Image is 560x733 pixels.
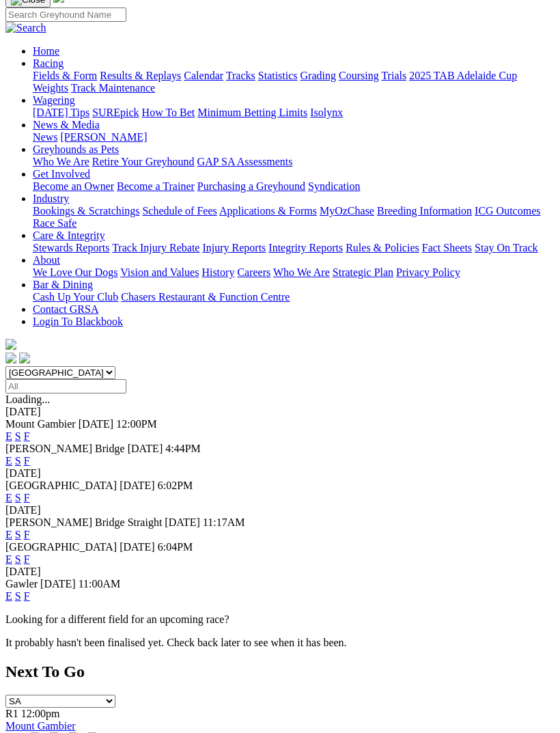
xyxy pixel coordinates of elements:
[15,529,21,540] a: S
[24,529,30,540] a: F
[33,279,93,290] a: Bar & Dining
[5,467,555,480] div: [DATE]
[24,553,30,565] a: F
[422,242,472,253] a: Fact Sheets
[120,480,155,491] span: [DATE]
[237,266,270,278] a: Careers
[15,430,21,442] a: S
[5,430,12,442] a: E
[5,613,555,626] p: Looking for a different field for an upcoming race?
[273,266,330,278] a: Who We Are
[184,70,223,81] a: Calendar
[5,480,117,491] span: [GEOGRAPHIC_DATA]
[219,205,317,217] a: Applications & Forms
[92,156,195,167] a: Retire Your Greyhound
[5,492,12,503] a: E
[24,455,30,467] a: F
[396,266,460,278] a: Privacy Policy
[15,553,21,565] a: S
[158,480,193,491] span: 6:02PM
[300,70,336,81] a: Grading
[381,70,406,81] a: Trials
[33,45,59,57] a: Home
[5,352,16,363] img: facebook.svg
[377,205,472,217] a: Breeding Information
[5,379,126,393] input: Select date
[5,443,125,454] span: [PERSON_NAME] Bridge
[142,107,195,118] a: How To Bet
[33,230,105,241] a: Care & Integrity
[33,193,69,204] a: Industry
[60,131,147,143] a: [PERSON_NAME]
[33,217,76,229] a: Race Safe
[268,242,343,253] a: Integrity Reports
[128,443,163,454] span: [DATE]
[310,107,343,118] a: Isolynx
[33,143,119,155] a: Greyhounds as Pets
[5,22,46,34] img: Search
[112,242,199,253] a: Track Injury Rebate
[33,57,64,69] a: Racing
[5,637,347,648] partial: It probably hasn't been finalised yet. Check back later to see when it has been.
[258,70,298,81] a: Statistics
[5,590,12,602] a: E
[33,242,109,253] a: Stewards Reports
[33,82,68,94] a: Weights
[33,70,97,81] a: Fields & Form
[24,430,30,442] a: F
[24,492,30,503] a: F
[92,107,139,118] a: SUREpick
[33,291,118,303] a: Cash Up Your Club
[33,242,555,254] div: Care & Integrity
[5,541,117,553] span: [GEOGRAPHIC_DATA]
[475,205,540,217] a: ICG Outcomes
[339,70,379,81] a: Coursing
[33,70,555,94] div: Racing
[201,266,234,278] a: History
[226,70,255,81] a: Tracks
[158,541,193,553] span: 6:04PM
[202,242,266,253] a: Injury Reports
[33,156,89,167] a: Who We Are
[165,443,201,454] span: 4:44PM
[5,504,555,516] div: [DATE]
[5,516,162,528] span: [PERSON_NAME] Bridge Straight
[33,266,555,279] div: About
[475,242,537,253] a: Stay On Track
[79,418,114,430] span: [DATE]
[5,339,16,350] img: logo-grsa-white.png
[5,418,76,430] span: Mount Gambier
[100,70,181,81] a: Results & Replays
[33,156,555,168] div: Greyhounds as Pets
[308,180,360,192] a: Syndication
[5,393,50,405] span: Loading...
[33,266,117,278] a: We Love Our Dogs
[320,205,374,217] a: MyOzChase
[5,529,12,540] a: E
[197,180,305,192] a: Purchasing a Greyhound
[165,516,200,528] span: [DATE]
[24,590,30,602] a: F
[33,94,75,106] a: Wagering
[33,107,555,119] div: Wagering
[33,316,123,327] a: Login To Blackbook
[15,590,21,602] a: S
[120,266,199,278] a: Vision and Values
[19,352,30,363] img: twitter.svg
[33,168,90,180] a: Get Involved
[120,541,155,553] span: [DATE]
[121,291,290,303] a: Chasers Restaurant & Function Centre
[33,205,555,230] div: Industry
[197,107,307,118] a: Minimum Betting Limits
[5,708,18,719] span: R1
[117,180,195,192] a: Become a Trainer
[5,8,126,22] input: Search
[15,455,21,467] a: S
[79,578,121,590] span: 11:00AM
[33,254,60,266] a: About
[33,119,100,130] a: News & Media
[203,516,245,528] span: 11:17AM
[116,418,157,430] span: 12:00PM
[409,70,517,81] a: 2025 TAB Adelaide Cup
[5,406,555,418] div: [DATE]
